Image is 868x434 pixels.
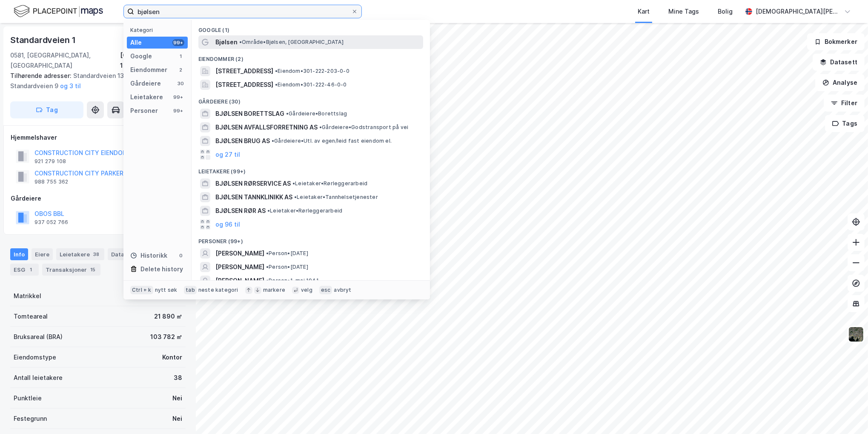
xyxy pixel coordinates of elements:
span: • [266,250,269,256]
span: Leietaker • Rørleggerarbeid [292,180,367,187]
button: Tags [825,115,865,132]
div: 1 [27,265,35,274]
button: og 27 til [215,149,240,160]
span: Eiendom • 301-222-46-0-0 [275,81,347,88]
div: Gårdeiere (30) [192,92,430,107]
div: Nei [172,414,182,424]
iframe: Chat Widget [825,393,868,434]
span: • [292,180,295,187]
span: Bjølsen [215,37,238,47]
div: Punktleie [14,393,42,403]
div: Google (1) [192,20,430,35]
div: Matrikkel [14,291,41,301]
button: og 96 til [215,219,240,230]
div: Gårdeiere [130,78,161,89]
div: Delete history [140,264,183,274]
div: 21 890 ㎡ [154,311,182,322]
div: 2 [178,66,184,73]
div: Personer (99+) [192,231,430,247]
div: Standardveien 1 [10,33,77,47]
div: Google [130,51,152,61]
button: Tag [10,101,83,118]
div: Datasett [108,248,150,260]
div: Eiendommer (2) [192,49,430,64]
div: velg [301,287,312,293]
div: Info [10,248,28,260]
span: BJØLSEN TANNKLINIKK AS [215,192,292,202]
span: BJØLSEN RØR AS [215,206,266,216]
div: Leietakere [56,248,104,260]
div: ESG [10,264,39,276]
div: 937 052 766 [34,219,68,226]
span: Leietaker • Rørleggerarbeid [267,207,342,214]
div: Eiendommer [130,65,167,75]
div: Transaksjoner [42,264,100,276]
span: Gårdeiere • Utl. av egen/leid fast eiendom el. [272,138,392,144]
div: 0581, [GEOGRAPHIC_DATA], [GEOGRAPHIC_DATA] [10,50,120,71]
span: BJØLSEN AVFALLSFORRETNING AS [215,122,318,132]
div: 103 782 ㎡ [150,332,182,342]
div: Eiendomstype [14,352,56,362]
div: Bolig [718,6,733,17]
div: [DEMOGRAPHIC_DATA][PERSON_NAME] [756,6,841,17]
span: • [319,124,322,130]
span: • [275,81,278,88]
div: Kategori [130,27,188,33]
button: Filter [824,95,865,112]
div: Nei [172,393,182,403]
span: BJØLSEN BRUG AS [215,136,270,146]
div: Antall leietakere [14,373,63,383]
span: • [266,264,269,270]
span: [PERSON_NAME] [215,248,264,259]
div: 921 279 108 [34,158,66,165]
span: [STREET_ADDRESS] [215,66,273,76]
div: 99+ [172,39,184,46]
div: tab [184,286,197,294]
div: 99+ [172,107,184,114]
button: Datasett [813,54,865,71]
span: BJØLSEN BORETTSLAG [215,109,284,119]
div: avbryt [334,287,351,293]
div: 15 [89,265,97,274]
div: Bruksareal (BRA) [14,332,63,342]
span: • [294,194,297,200]
div: 988 755 362 [34,178,68,185]
span: • [239,39,242,45]
button: Bokmerker [807,33,865,50]
div: 30 [178,80,184,87]
div: markere [263,287,285,293]
div: 99+ [172,94,184,101]
div: Standardveien 13, Standardveien 11, Standardveien 9 [10,71,179,91]
span: Område • Bjølsen, [GEOGRAPHIC_DATA] [239,39,344,46]
span: BJØLSEN RØRSERVICE AS [215,178,291,189]
div: Alle [130,37,142,48]
div: 1 [178,53,184,60]
span: Leietaker • Tannhelsetjenester [294,194,378,201]
div: [GEOGRAPHIC_DATA], 131/22 [120,50,186,71]
span: Tilhørende adresser: [10,72,73,79]
div: Festegrunn [14,414,47,424]
div: Mine Tags [668,6,699,17]
span: Eiendom • 301-222-203-0-0 [275,68,349,75]
img: 9k= [848,326,864,342]
div: Ctrl + k [130,286,153,294]
span: [PERSON_NAME] [215,276,264,286]
span: • [275,68,278,74]
div: 38 [174,373,182,383]
input: Søk på adresse, matrikkel, gårdeiere, leietakere eller personer [134,5,351,18]
span: • [286,110,289,117]
div: Personer [130,106,158,116]
div: Hjemmelshaver [11,132,185,143]
span: Person • [DATE] [266,250,308,257]
button: Analyse [815,74,865,91]
div: Kontor [162,352,182,362]
span: [PERSON_NAME] [215,262,264,272]
div: neste kategori [198,287,238,293]
span: • [266,277,269,284]
div: Gårdeiere [11,193,185,204]
div: Leietakere (99+) [192,161,430,177]
div: Leietakere [130,92,163,102]
div: Eiere [32,248,53,260]
div: Tomteareal [14,311,48,322]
